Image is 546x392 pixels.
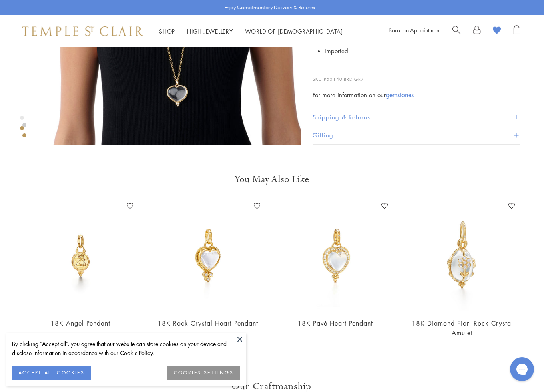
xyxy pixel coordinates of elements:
[313,126,520,144] button: Gifting
[493,25,501,37] a: View Wishlist
[279,200,391,311] img: P55141-PVHRT10
[324,76,364,82] span: P55140-BRDIGR7
[224,4,315,12] p: Enjoy Complimentary Delivery & Returns
[297,319,373,328] a: 18K Pavé Heart Pendant
[30,173,512,186] h3: You May Also Like
[412,319,513,337] a: 18K Diamond Fiori Rock Crystal Amulet
[157,319,258,328] a: 18K Rock Crystal Heart Pendant
[152,200,264,311] img: P55140-BRDIGR10
[325,44,520,58] li: Imported
[513,25,520,37] a: Open Shopping Bag
[452,25,461,37] a: Search
[167,366,240,380] button: COOKIES SETTINGS
[22,26,143,36] img: Temple St. Clair
[187,27,233,35] a: High JewelleryHigh Jewellery
[313,68,520,83] p: SKU:
[159,26,343,36] nav: Main navigation
[313,90,520,100] div: For more information on our
[389,26,440,34] a: Book an Appointment
[159,27,175,35] a: ShopShop
[506,354,538,384] iframe: Gorgias live chat messenger
[386,90,414,99] a: gemstones
[12,339,240,358] div: By clicking “Accept all”, you agree that our website can store cookies on your device and disclos...
[245,27,343,35] a: World of [DEMOGRAPHIC_DATA]World of [DEMOGRAPHIC_DATA]
[407,200,518,311] img: P51889-E11FIORI
[313,108,520,126] button: Shipping & Returns
[25,200,136,311] img: AP10-BEZGRN
[12,366,91,380] button: ACCEPT ALL COOKIES
[50,319,110,328] a: 18K Angel Pendant
[20,114,24,137] div: Product gallery navigation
